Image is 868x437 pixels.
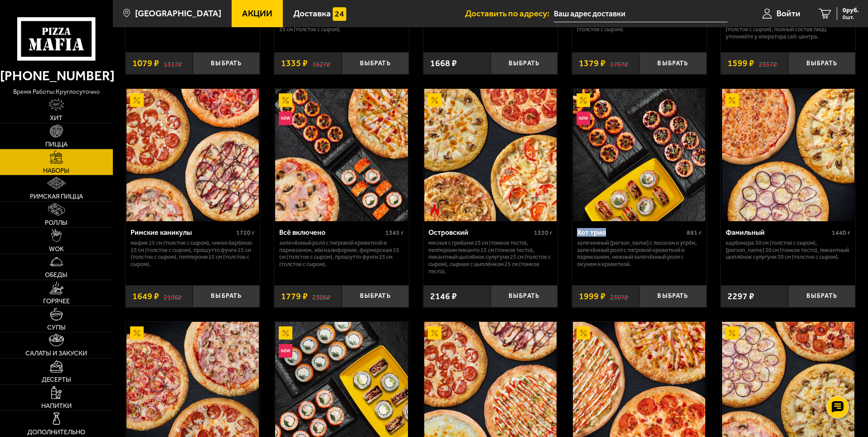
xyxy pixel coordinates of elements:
span: 0 руб. [843,7,859,14]
span: Горячее [43,298,70,304]
span: Салаты и закуски [25,350,87,356]
span: Наборы [43,167,69,174]
span: Хит [50,115,63,121]
span: 2146 ₽ [430,292,457,301]
span: Дополнительно [27,429,85,435]
span: Пицца [45,141,68,147]
div: Римские каникулы [131,228,234,237]
span: Супы [47,324,66,330]
input: Ваш адрес доставки [554,5,727,22]
p: Мафия 25 см (толстое с сыром), Чикен Барбекю 25 см (толстое с сыром), Прошутто Фунги 25 см (толст... [131,239,255,268]
div: Всё включено [279,228,383,237]
span: Доставить по адресу: [465,9,554,18]
p: Карбонара 30 см (толстое с сыром), [PERSON_NAME] 30 см (тонкое тесто), Пикантный цыплёнок сулугун... [726,239,850,261]
img: Акционный [279,326,292,340]
p: Запеченный [PERSON_NAME] с лососем и угрём, Запечённый ролл с тигровой креветкой и пармезаном, Не... [577,239,702,268]
a: АкционныйРимские каникулы [126,89,260,221]
span: Роллы [45,219,68,226]
span: 1345 г [385,229,404,237]
span: 1779 ₽ [281,292,308,301]
button: Выбрать [639,285,706,307]
img: Новинка [279,344,292,358]
img: Акционный [725,93,739,107]
img: 15daf4d41897b9f0e9f617042186c801.svg [333,7,346,21]
span: 1720 г [236,229,255,237]
span: Акции [242,9,272,18]
span: 1079 ₽ [132,59,159,68]
span: Десерты [42,376,71,383]
button: Выбрать [193,52,260,74]
a: АкционныйНовинкаВсё включено [274,89,409,221]
span: 1668 ₽ [430,59,457,68]
div: Островский [428,228,532,237]
s: 1757 ₽ [610,59,628,68]
span: [GEOGRAPHIC_DATA] [135,9,221,18]
span: 2297 ₽ [727,292,754,301]
s: 2306 ₽ [312,292,330,301]
span: WOK [49,246,64,252]
img: Акционный [130,93,144,107]
span: Войти [776,9,800,18]
span: 1599 ₽ [727,59,754,68]
a: АкционныйФамильный [721,89,855,221]
s: 2357 ₽ [759,59,777,68]
span: Римская пицца [30,193,83,199]
span: 1379 ₽ [579,59,606,68]
a: АкционныйНовинкаХот трио [572,89,707,221]
span: Напитки [41,403,72,409]
span: 1440 г [832,229,850,237]
img: Фамильный [722,89,854,221]
s: 1317 ₽ [164,59,182,68]
button: Выбрать [788,52,855,74]
span: 1999 ₽ [579,292,606,301]
button: Выбрать [342,52,409,74]
span: 0 шт. [843,15,859,20]
img: Акционный [577,93,590,107]
p: Запечённый ролл с тигровой креветкой и пармезаном, Эби Калифорния, Фермерская 25 см (толстое с сы... [279,239,404,268]
p: Мясная с грибами 25 см (тонкое тесто), Пепперони Пиканто 25 см (тонкое тесто), Пикантный цыплёнок... [428,239,553,276]
div: Фамильный [726,228,829,237]
img: Акционный [725,326,739,340]
img: Новинка [577,112,590,125]
span: 1649 ₽ [132,292,159,301]
img: Новинка [279,112,292,125]
img: Акционный [130,326,144,340]
img: Акционный [428,93,441,107]
span: 1320 г [534,229,553,237]
span: Доставка [293,9,331,18]
button: Выбрать [490,52,558,74]
div: Хот трио [577,228,684,237]
span: 881 г [687,229,702,237]
button: Выбрать [342,285,409,307]
a: АкционныйОстрое блюдоОстровский [423,89,558,221]
span: Обеды [45,272,68,278]
img: Акционный [279,93,292,107]
span: 1335 ₽ [281,59,308,68]
img: Острое блюдо [428,204,441,217]
img: Островский [424,89,557,221]
button: Выбрать [788,285,855,307]
img: Акционный [428,326,441,340]
button: Выбрать [639,52,706,74]
button: Выбрать [490,285,558,307]
button: Выбрать [193,285,260,307]
img: Акционный [577,326,590,340]
s: 2307 ₽ [610,292,628,301]
s: 1627 ₽ [312,59,330,68]
s: 2196 ₽ [164,292,182,301]
img: Римские каникулы [126,89,259,221]
img: Хот трио [573,89,705,221]
img: Всё включено [275,89,407,221]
